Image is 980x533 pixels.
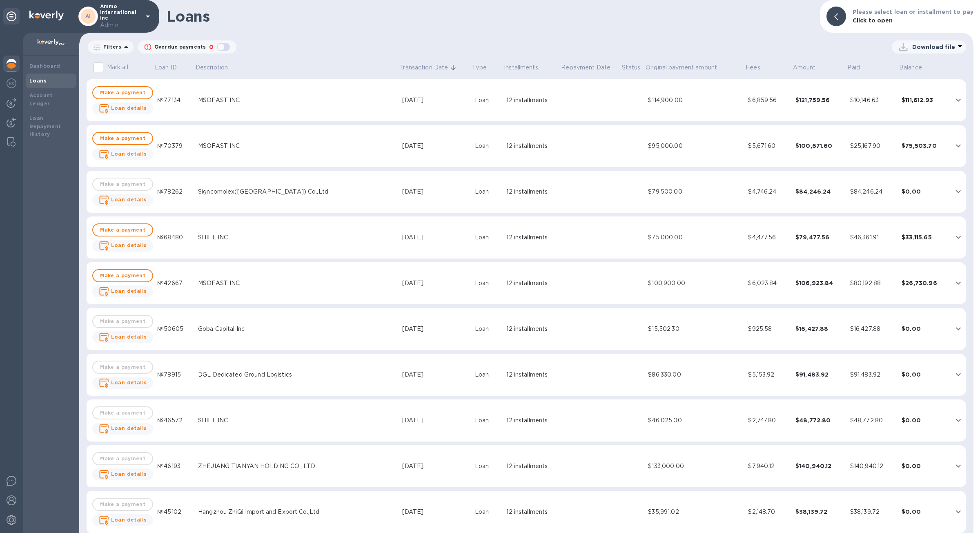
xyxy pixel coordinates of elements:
div: [DATE] [402,233,468,242]
b: Loan details [111,334,147,340]
div: ZHEJIANG TIANYAN HOLDING CO., LTD [198,462,396,471]
button: Loan details [92,285,154,297]
h1: Loans [167,8,813,25]
div: $75,000.00 [648,233,742,242]
div: $5,153.92 [748,370,788,379]
button: Make a payment [92,223,154,236]
div: $25,167.90 [850,142,895,150]
b: Loan details [111,517,147,523]
div: [DATE] [402,279,468,288]
p: Overdue payments [154,43,206,51]
span: Status [622,63,640,72]
div: $26,730.96 [902,279,945,287]
span: Description [196,63,238,72]
button: expand row [952,506,964,518]
b: Loan details [111,151,147,157]
button: Loan details [92,377,154,389]
div: $100,900.00 [648,279,742,288]
div: DGL Dedicated Ground Logistics [198,370,396,379]
button: Loan details [92,103,154,114]
div: $46,361.91 [850,233,895,242]
button: Loan details [92,423,154,435]
div: №78262 [157,187,192,196]
div: $6,859.56 [748,96,788,105]
div: Loan [475,279,500,288]
div: $48,772.80 [795,416,844,424]
span: Make a payment [100,225,146,235]
b: Loan details [111,196,147,203]
div: №50605 [157,325,192,333]
div: $0.00 [902,370,945,379]
p: Repayment Date [561,63,610,72]
div: $925.58 [748,325,788,333]
button: expand row [952,323,964,335]
div: $0.00 [902,187,945,196]
b: AI [85,13,91,19]
p: Description [196,63,228,72]
div: $33,115.65 [902,233,945,241]
div: 12 installments [506,325,557,333]
div: $106,923.84 [795,279,844,287]
div: Goba Capital Inc [198,325,396,333]
p: Transaction Date [399,63,448,72]
img: Foreign exchange [7,78,16,88]
div: Loan [475,462,500,471]
div: $79,500.00 [648,187,742,196]
div: $16,427.88 [795,325,844,333]
div: $5,671.60 [748,142,788,150]
div: MSOFAST INC [198,279,396,288]
div: [DATE] [402,96,468,105]
div: №46572 [157,416,192,425]
b: Please select loan or installment to pay [853,9,973,15]
p: Filters [100,43,121,50]
div: $140,940.12 [795,462,844,470]
p: Amount [793,63,816,72]
button: Make a payment [92,269,154,282]
div: №77134 [157,96,192,105]
p: Loan ID [155,63,177,72]
div: $0.00 [902,416,945,424]
b: Loan Repayment History [29,115,61,138]
div: 12 installments [506,462,557,471]
button: Loan details [92,148,154,160]
div: $140,940.12 [850,462,895,471]
div: $7,940.12 [748,462,788,471]
div: [DATE] [402,416,468,425]
div: 12 installments [506,96,557,105]
div: $10,146.63 [850,96,895,105]
p: Ammo international inc [100,4,141,29]
b: Click to open [853,17,893,24]
b: Account Ledger [29,92,53,107]
div: [DATE] [402,187,468,196]
div: 12 installments [506,508,557,516]
span: Loan ID [155,63,187,72]
div: $2,148.70 [748,508,788,516]
div: SHIFL INC [198,416,396,425]
div: $95,000.00 [648,142,742,150]
div: $86,330.00 [648,370,742,379]
span: Paid [847,63,871,72]
img: Logo [29,11,64,20]
span: Type [472,63,497,72]
p: Balance [899,63,922,72]
span: Original payment amount [646,63,728,72]
button: expand row [952,185,964,198]
button: Loan details [92,514,154,526]
div: $91,483.92 [850,370,895,379]
div: [DATE] [402,325,468,333]
div: $80,192.88 [850,279,895,288]
p: Admin [100,21,141,29]
b: Loan details [111,105,147,111]
div: $111,612.93 [902,96,945,104]
div: 12 installments [506,416,557,425]
div: 12 installments [506,279,557,288]
div: $4,477.56 [748,233,788,242]
div: Signcomplex([GEOGRAPHIC_DATA]) Co.,Ltd [198,187,396,196]
div: $0.00 [902,508,945,516]
b: Loan details [111,379,147,386]
p: Type [472,63,487,72]
p: Download file [912,43,955,51]
div: $133,000.00 [648,462,742,471]
div: Unpin categories [3,8,20,25]
div: №70379 [157,142,192,150]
